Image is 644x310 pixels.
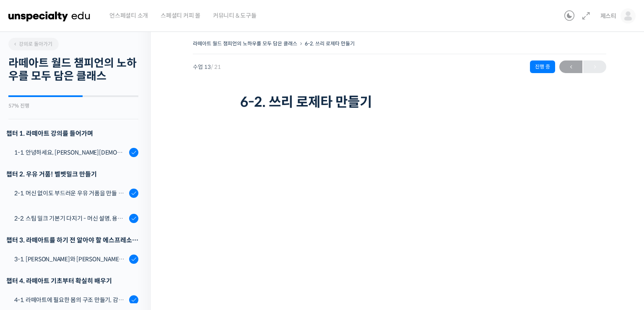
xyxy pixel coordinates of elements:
span: / 21 [211,63,221,71]
h3: 챕터 1. 라떼아트 강의를 들어가며 [6,128,138,139]
span: 제스티 [600,12,616,20]
div: 챕터 4. 라떼아트 기초부터 확실히 배우기 [6,275,138,286]
div: 챕터 3. 라떼아트를 하기 전 알아야 할 에스프레소 지식 [6,234,138,246]
a: ←이전 [559,60,582,73]
div: 4-1. 라떼아트에 필요한 몸의 구조 만들기, 감독관 & 관찰자가 되는 법 [14,295,127,305]
h1: 6-2. 쓰리 로제타 만들기 [240,94,559,110]
a: 라떼아트 월드 챔피언의 노하우를 모두 담은 클래스 [193,40,297,47]
div: 1-1. 안녕하세요, [PERSON_NAME][DEMOGRAPHIC_DATA][PERSON_NAME]입니다. [14,148,127,157]
div: 2-2. 스팀 밀크 기본기 다지기 - 머신 설명, 용어 설명, 스팀 공기가 생기는 이유 [14,214,127,223]
span: 수업 13 [193,64,221,70]
a: 강의로 돌아가기 [8,38,59,50]
h2: 라떼아트 월드 챔피언의 노하우를 모두 담은 클래스 [8,57,138,83]
div: 2-1. 머신 없이도 부드러운 우유 거품을 만들 수 있어요 (프렌치 프레스) [14,189,127,198]
div: 진행 중 [530,60,555,73]
span: ← [559,61,582,73]
div: 3-1. [PERSON_NAME]와 [PERSON_NAME], [PERSON_NAME]과 백플러싱이 라떼아트에 미치는 영향 [14,255,127,264]
a: 6-2. 쓰리 로제타 만들기 [305,40,355,47]
span: 강의로 돌아가기 [13,41,52,47]
div: 챕터 2. 우유 거품! 벨벳밀크 만들기 [6,168,138,180]
div: 57% 진행 [8,103,138,108]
